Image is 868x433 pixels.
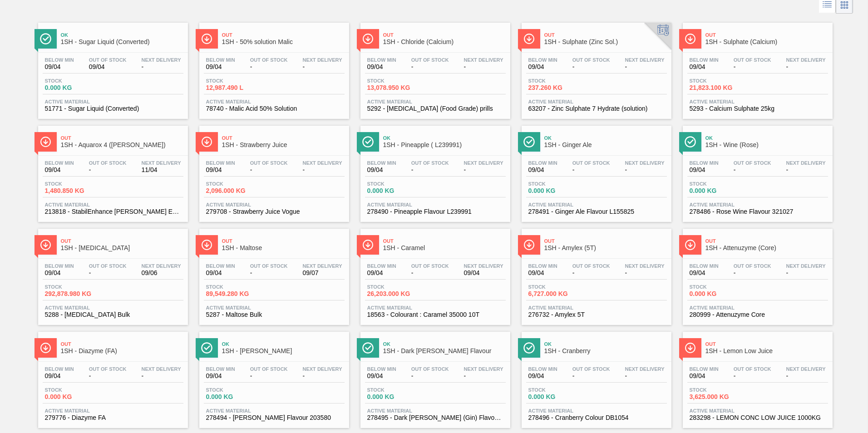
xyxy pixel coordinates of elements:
[690,311,826,318] span: 280999 - Attenuzyme Core
[690,208,826,215] span: 278486 - Rose Wine Flavour 321027
[515,325,676,428] a: ÍconeOk1SH - CranberryBelow Min09/04Out Of Stock-Next Delivery-Stock0.000 KGActive Material278496...
[250,57,288,63] span: Out Of Stock
[464,270,503,276] span: 09/04
[690,263,719,269] span: Below Min
[523,239,535,251] img: Ícone
[685,33,696,44] img: Ícone
[206,414,342,421] span: 278494 - Rasberry Flavour 203580
[528,99,665,104] span: Active Material
[690,64,719,70] span: 09/04
[690,202,826,207] span: Active Material
[142,366,181,372] span: Next Delivery
[89,167,127,173] span: -
[367,284,431,290] span: Stock
[45,208,181,215] span: 213818 - StabilEnhance Rosemary Extract
[206,202,342,207] span: Active Material
[250,167,288,173] span: -
[411,167,449,173] span: -
[192,325,354,428] a: ÍconeOk1SH - [PERSON_NAME]Below Min09/04Out Of Stock-Next Delivery-Stock0.000 KGActive Material27...
[734,366,771,372] span: Out Of Stock
[544,32,667,38] span: Out
[528,387,592,393] span: Stock
[367,105,503,112] span: 5292 - Calcium Chloride (Food Grade) prills
[690,373,719,379] span: 09/04
[528,105,665,112] span: 63207 - Zinc Sulphate 7 Hydrate (solution)
[528,284,592,290] span: Stock
[362,342,374,354] img: Ícone
[206,290,270,297] span: 89,549.280 KG
[705,142,828,148] span: 1SH - Wine (Rose)
[367,311,503,318] span: 18563 - Colourant : Caramel 35000 10T
[45,414,181,421] span: 279776 - Diazyme FA
[45,57,74,63] span: Below Min
[625,263,665,269] span: Next Delivery
[45,311,181,318] span: 5288 - Dextrose Bulk
[367,366,396,372] span: Below Min
[786,57,826,63] span: Next Delivery
[206,284,270,290] span: Stock
[690,414,826,421] span: 283298 - LEMON CONC LOW JUICE 1000KG
[464,160,503,166] span: Next Delivery
[528,394,592,400] span: 0.000 KG
[690,99,826,104] span: Active Material
[515,16,676,119] a: ÍconeOut1SH - Sulphate (Zinc Sol.)Below Min09/04Out Of Stock-Next Delivery-Stock237.260 KGActive ...
[89,373,127,379] span: -
[690,284,753,290] span: Stock
[383,142,506,148] span: 1SH - Pineapple ( L239991)
[367,373,396,379] span: 09/04
[45,167,74,173] span: 09/04
[354,119,515,222] a: ÍconeOk1SH - Pineapple ( L239991)Below Min09/04Out Of Stock-Next Delivery-Stock0.000 KGActive Mat...
[354,325,515,428] a: ÍconeOk1SH - Dark [PERSON_NAME] FlavourBelow Min09/04Out Of Stock-Next Delivery-Stock0.000 KGActi...
[734,167,771,173] span: -
[367,99,503,104] span: Active Material
[705,341,828,347] span: Out
[45,270,74,276] span: 09/04
[206,311,342,318] span: 5287 - Maltose Bulk
[206,78,270,84] span: Stock
[690,105,826,112] span: 5293 - Calcium Sulphate 25kg
[222,348,345,354] span: 1SH - Rasberry
[142,64,181,70] span: -
[690,394,753,400] span: 3,625.000 KG
[528,57,557,63] span: Below Min
[89,270,127,276] span: -
[367,208,503,215] span: 278490 - Pineapple Flavour L239991
[201,239,212,251] img: Ícone
[786,160,826,166] span: Next Delivery
[464,263,503,269] span: Next Delivery
[61,142,183,148] span: 1SH - Aquarox 4 (Rosemary)
[367,387,431,393] span: Stock
[383,39,506,45] span: 1SH - Chloride (Calcium)
[222,238,345,244] span: Out
[206,57,235,63] span: Below Min
[222,32,345,38] span: Out
[734,270,771,276] span: -
[45,305,181,310] span: Active Material
[523,33,535,44] img: Ícone
[544,341,667,347] span: Ok
[367,408,503,413] span: Active Material
[625,64,665,70] span: -
[61,341,183,347] span: Out
[201,33,212,44] img: Ícone
[464,366,503,372] span: Next Delivery
[690,305,826,310] span: Active Material
[625,160,665,166] span: Next Delivery
[40,239,51,251] img: Ícone
[544,238,667,244] span: Out
[528,373,557,379] span: 09/04
[31,325,192,428] a: ÍconeOut1SH - Diazyme (FA)Below Min09/04Out Of Stock-Next Delivery-Stock0.000 KGActive Material27...
[303,270,342,276] span: 09/07
[544,142,667,148] span: 1SH - Ginger Ale
[528,366,557,372] span: Below Min
[45,78,108,84] span: Stock
[362,239,374,251] img: Ícone
[690,78,753,84] span: Stock
[690,187,753,194] span: 0.000 KG
[572,160,610,166] span: Out Of Stock
[222,142,345,148] span: 1SH - Strawberry Juice
[690,57,719,63] span: Below Min
[528,305,665,310] span: Active Material
[625,366,665,372] span: Next Delivery
[206,373,235,379] span: 09/04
